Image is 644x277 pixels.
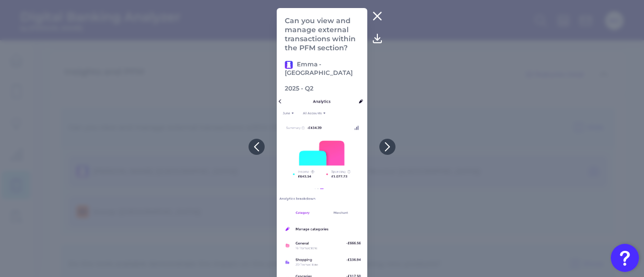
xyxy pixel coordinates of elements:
p: Can you view and manage external transactions within the PFM section? [285,16,359,52]
button: Open Resource Center [611,244,639,272]
p: 2025 - Q2 [285,84,313,92]
p: Emma - [GEOGRAPHIC_DATA] [285,60,359,76]
img: Emma [285,61,293,69]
